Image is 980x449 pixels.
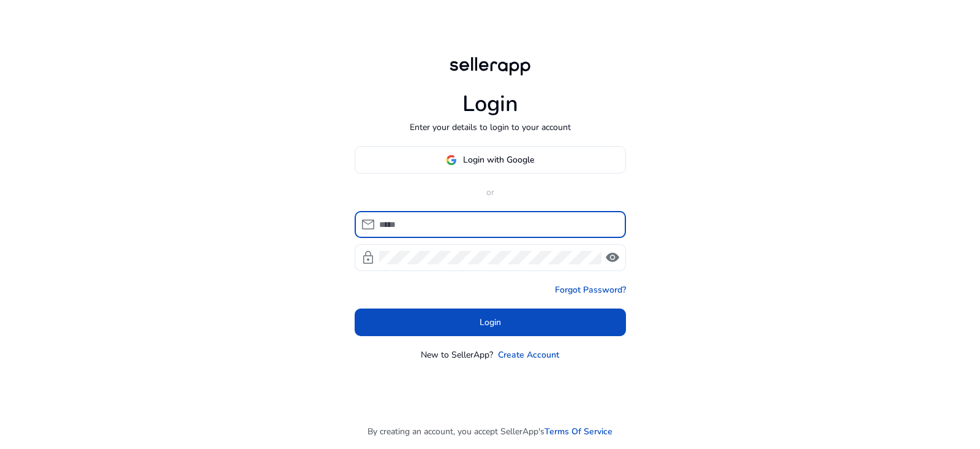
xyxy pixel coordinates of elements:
[355,309,626,336] button: Login
[421,348,493,361] p: New to SellerApp?
[446,155,457,166] img: google-logo.svg
[361,250,375,265] span: lock
[480,316,501,329] span: Login
[463,153,534,166] span: Login with Google
[462,91,518,117] h1: Login
[545,425,612,438] a: Terms Of Service
[605,250,620,265] span: visibility
[361,217,375,232] span: mail
[355,186,626,199] p: or
[555,283,626,296] a: Forgot Password?
[410,121,571,134] p: Enter your details to login to your account
[498,348,559,361] a: Create Account
[355,146,626,174] button: Login with Google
